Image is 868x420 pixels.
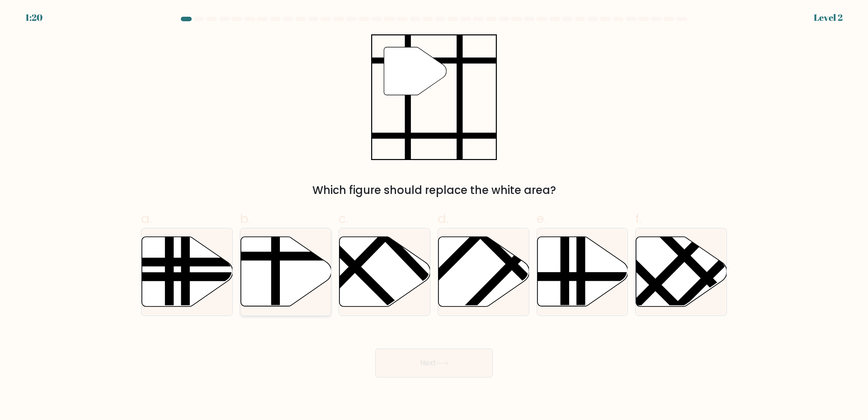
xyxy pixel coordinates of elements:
[375,349,493,378] button: Next
[537,210,547,227] span: e.
[438,210,448,227] span: d.
[146,182,722,198] div: Which figure should replace the white area?
[384,47,446,95] g: "
[339,210,349,227] span: c.
[635,210,642,227] span: f.
[814,11,843,24] div: Level 2
[141,210,152,227] span: a.
[240,210,251,227] span: b.
[25,11,42,24] div: 1:20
